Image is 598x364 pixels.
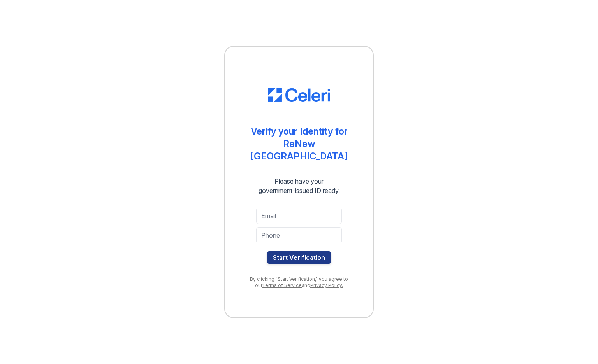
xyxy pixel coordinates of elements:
div: Please have your government-issued ID ready. [244,177,354,195]
input: Phone [256,227,342,243]
div: By clicking "Start Verification," you agree to our and [241,276,357,289]
div: Verify your Identity for ReNew [GEOGRAPHIC_DATA] [241,125,357,163]
button: Start Verification [267,251,331,264]
a: Terms of Service [262,282,302,288]
input: Email [256,208,342,224]
img: CE_Logo_Blue-a8612792a0a2168367f1c8372b55b34899dd931a85d93a1a3d3e32e68fde9ad4.png [268,88,330,102]
a: Privacy Policy. [310,282,343,288]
